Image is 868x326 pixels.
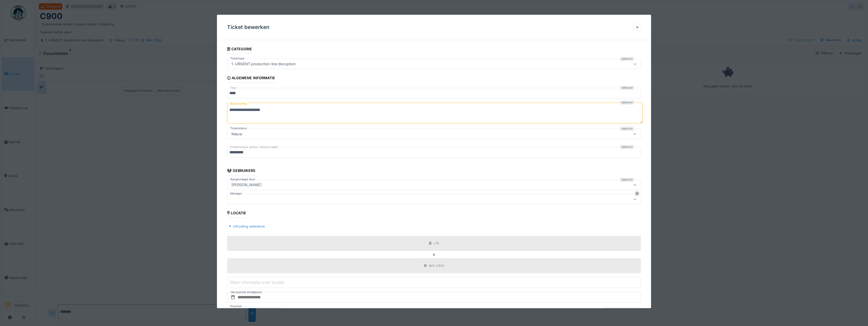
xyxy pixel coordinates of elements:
label: Manager [229,191,243,195]
div: Locatie [227,209,246,218]
label: Ticketstatus [229,126,248,131]
label: Meer informatie over locatie [229,279,285,285]
div: Verplicht [620,177,634,182]
label: Aangevraagd door [229,177,256,181]
label: Beschrijving [229,101,248,107]
div: L79 [433,241,439,246]
div: Verplicht [620,145,634,149]
label: Verwachte einddatum [230,289,263,295]
div: Verplicht [620,86,634,90]
div: Algemene informatie [227,74,275,83]
label: Prioriteit [229,304,243,308]
div: IMA C900 [429,263,444,268]
label: Ondernomen acties / Actions taken [229,145,280,149]
label: Titel [229,86,237,90]
div: Verplicht [620,127,634,131]
div: Uitrusting selecteren [227,223,267,230]
div: Categorie [227,45,252,54]
h3: Ticket bewerken [227,24,270,30]
div: Verplicht [620,101,634,105]
div: Verplicht [620,57,634,61]
div: 1. URGENT production line disruption [229,61,298,67]
div: Nieuw [229,131,244,137]
label: Tickettype [229,56,246,61]
div: [PERSON_NAME] [229,182,263,187]
div: Gebruikers [227,167,255,175]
